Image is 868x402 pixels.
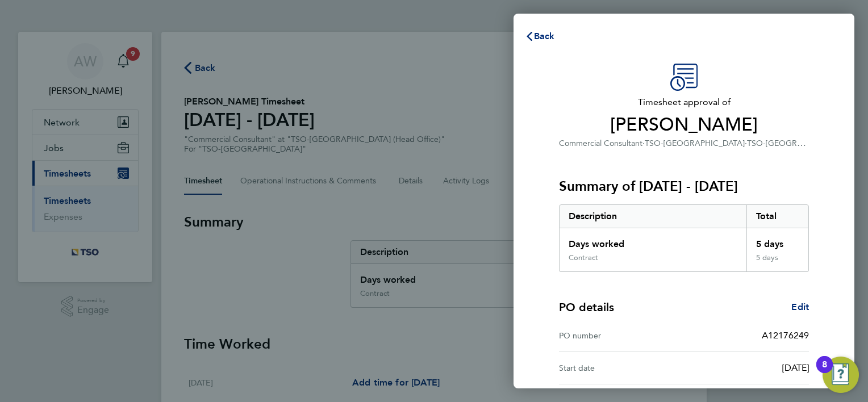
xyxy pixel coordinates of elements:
div: PO number [559,329,684,342]
div: 5 days [746,253,809,271]
span: · [745,139,747,148]
h4: PO details [559,299,614,315]
div: Contract [569,253,598,262]
div: Summary of 23 - 29 Aug 2025 [559,204,809,272]
button: Back [514,25,566,48]
div: 5 days [746,228,809,253]
span: Edit [791,301,809,312]
span: [PERSON_NAME] [559,114,809,136]
span: · [642,139,645,148]
div: Start date [559,361,684,375]
div: 8 [822,365,827,379]
div: [DATE] [684,361,809,375]
div: Total [746,205,809,228]
button: Open Resource Center, 8 new notifications [823,357,859,393]
a: Edit [791,300,809,314]
span: Commercial Consultant [559,139,642,148]
span: Timesheet approval of [559,95,809,109]
h3: Summary of [DATE] - [DATE] [559,177,809,195]
span: TSO-[GEOGRAPHIC_DATA] [645,139,745,148]
div: Description [560,205,746,228]
span: Back [534,31,555,41]
div: Days worked [560,228,746,253]
span: A12176249 [762,330,809,341]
